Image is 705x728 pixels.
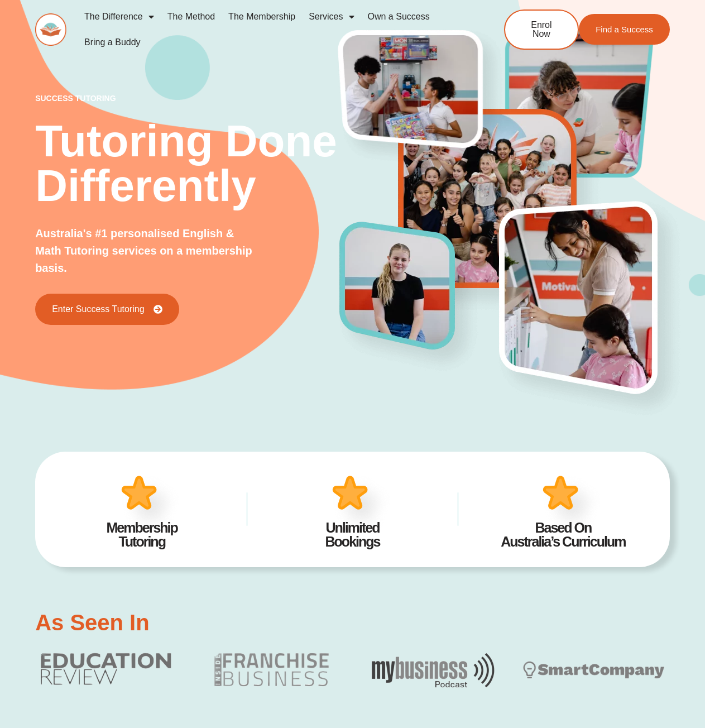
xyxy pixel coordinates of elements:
span: Enrol Now [522,21,561,39]
a: Enrol Now [504,9,579,50]
h2: As Seen In [35,611,150,634]
span: Enter Success Tutoring [52,305,144,314]
a: Own a Success [361,4,437,30]
a: Find a Success [579,14,670,45]
a: Services [302,4,361,30]
span: Find a Success [596,25,653,33]
p: Australia's #1 personalised English & Math Tutoring services on a membership basis. [35,225,257,277]
a: Bring a Buddy [78,30,147,55]
a: The Method [161,4,222,30]
nav: Menu [78,4,468,55]
h2: Unlimited Bookings [264,521,441,549]
a: The Membership [222,4,302,30]
h2: Based On Australia’s Curriculum [475,521,652,549]
h2: Membership Tutoring [54,521,231,549]
h2: Tutoring Done Differently [35,119,340,208]
p: success tutoring [35,94,340,102]
a: Enter Success Tutoring [35,294,179,325]
a: The Difference [78,4,161,30]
